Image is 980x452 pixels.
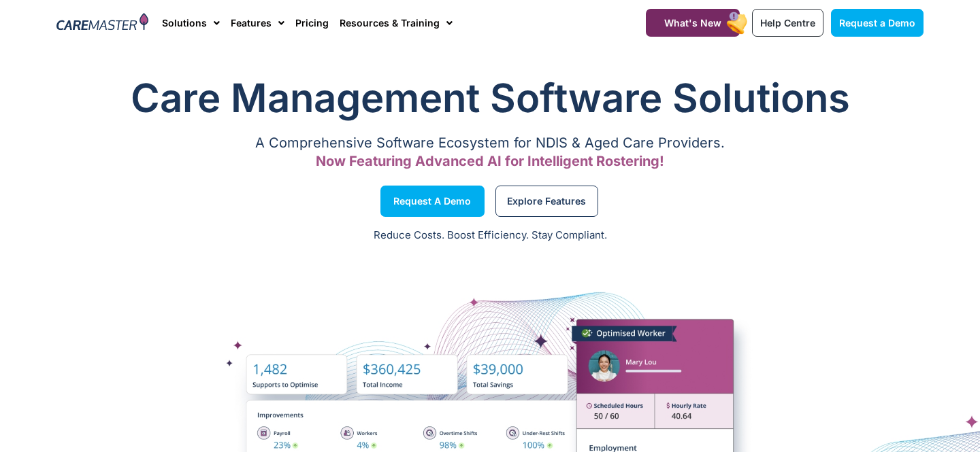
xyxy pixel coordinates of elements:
span: What's New [664,17,721,29]
h1: Care Management Software Solutions [56,71,924,125]
p: Reduce Costs. Boost Efficiency. Stay Compliant. [8,228,972,243]
a: Explore Features [495,186,598,217]
span: Now Featuring Advanced AI for Intelligent Rostering! [316,153,664,169]
span: Request a Demo [839,17,915,29]
a: Request a Demo [831,9,924,37]
span: Request a Demo [393,198,471,205]
p: A Comprehensive Software Ecosystem for NDIS & Aged Care Providers. [56,139,924,147]
span: Explore Features [507,198,586,205]
span: Help Centre [760,17,815,29]
a: Help Centre [752,9,823,37]
a: What's New [646,9,740,37]
a: Request a Demo [380,186,485,217]
img: CareMaster Logo [56,13,148,33]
